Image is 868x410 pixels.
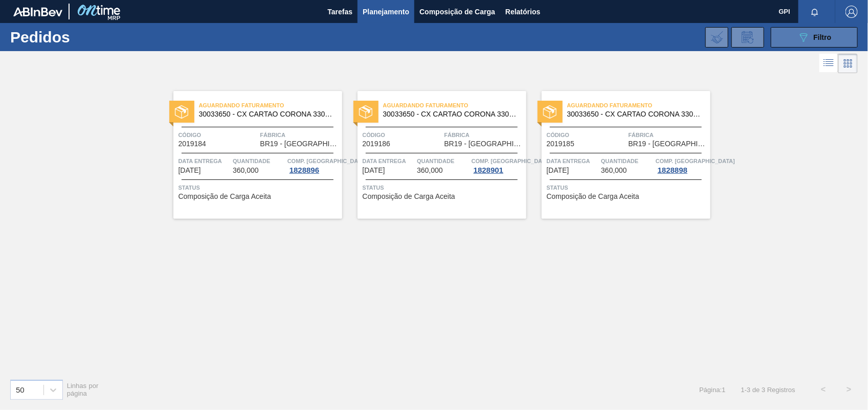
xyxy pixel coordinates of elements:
[505,6,540,18] span: Relatórios
[741,386,795,394] span: 1 - 3 de 3 Registros
[705,27,728,48] div: Importar Negociações dos Pedidos
[233,156,285,166] span: Quantidade
[601,167,627,174] span: 360,000
[836,377,862,402] button: >
[260,130,340,140] span: Fábrica
[798,5,831,19] button: Notificações
[771,27,858,48] button: Filtro
[287,166,321,174] div: 1828896
[417,156,469,166] span: Quantidade
[472,156,551,166] span: Comp. Carga
[543,105,557,119] img: status
[383,100,526,110] span: Aguardando Faturamento
[629,130,708,140] span: Fábrica
[179,167,201,174] span: 10/10/2025
[656,166,689,174] div: 1828898
[629,140,708,148] span: BR19 - Nova Rio
[199,100,342,110] span: Aguardando Faturamento
[363,167,385,174] span: 17/10/2025
[472,156,524,174] a: Comp. [GEOGRAPHIC_DATA]1828901
[179,156,231,166] span: Data entrega
[199,110,334,118] span: 30033650 - CX CARTAO CORONA 330 C6 NIV24
[179,130,258,140] span: Código
[363,183,524,193] span: Status
[179,183,340,193] span: Status
[811,377,836,402] button: <
[819,54,838,73] div: Visão em Lista
[363,6,409,18] span: Planejamento
[567,100,710,110] span: Aguardando Faturamento
[731,27,764,48] div: Solicitação de Revisão de Pedidos
[656,156,735,166] span: Comp. Carga
[845,6,858,18] img: Logout
[67,382,99,397] span: Linhas por página
[419,6,495,18] span: Composição de Carga
[547,193,639,200] span: Composição de Carga Aceita
[287,156,367,166] span: Comp. Carga
[699,386,725,394] span: Página : 1
[601,156,653,166] span: Quantidade
[814,33,832,41] span: Filtro
[383,110,518,118] span: 30033650 - CX CARTAO CORONA 330 C6 NIV24
[16,385,25,394] div: 50
[158,91,342,219] a: statusAguardando Faturamento30033650 - CX CARTAO CORONA 330 C6 NIV24Código2019184FábricaBR19 - [G...
[327,6,352,18] span: Tarefas
[472,166,505,174] div: 1828901
[547,156,599,166] span: Data entrega
[363,130,442,140] span: Código
[547,130,626,140] span: Código
[363,193,455,200] span: Composição de Carga Aceita
[10,31,160,43] h1: Pedidos
[444,130,524,140] span: Fábrica
[260,140,340,148] span: BR19 - Nova Rio
[547,167,569,174] span: 17/10/2025
[417,167,443,174] span: 360,000
[656,156,708,174] a: Comp. [GEOGRAPHIC_DATA]1828898
[179,193,271,200] span: Composição de Carga Aceita
[444,140,524,148] span: BR19 - Nova Rio
[13,7,62,16] img: TNhmsLtSVTkK8tSr43FrP2fwEKptu5GPRR3wAAAABJRU5ErkJggg==
[526,91,710,219] a: statusAguardando Faturamento30033650 - CX CARTAO CORONA 330 C6 NIV24Código2019185FábricaBR19 - [G...
[287,156,340,174] a: Comp. [GEOGRAPHIC_DATA]1828896
[359,105,372,119] img: status
[175,105,188,119] img: status
[363,140,391,148] span: 2019186
[179,140,207,148] span: 2019184
[567,110,702,118] span: 30033650 - CX CARTAO CORONA 330 C6 NIV24
[547,140,575,148] span: 2019185
[342,91,526,219] a: statusAguardando Faturamento30033650 - CX CARTAO CORONA 330 C6 NIV24Código2019186FábricaBR19 - [G...
[838,54,858,73] div: Visão em Cards
[547,183,708,193] span: Status
[363,156,415,166] span: Data entrega
[233,167,259,174] span: 360,000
